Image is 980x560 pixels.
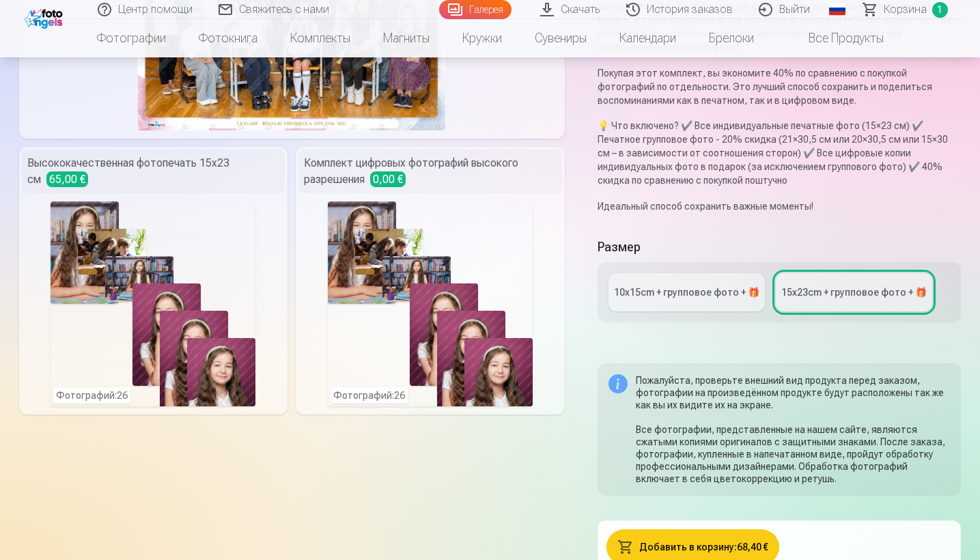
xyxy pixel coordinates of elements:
p: 💡 Что включено? ✔️ Все индивидуальные печатные фото (15×23 см) ✔️ Печатное групповое фото - 20% с... [598,119,962,187]
span: Корзина [884,1,927,18]
img: /fa1 [25,5,66,29]
a: Магниты [367,19,446,57]
div: Высококачественная фотопечать 15x23 см [22,150,285,193]
a: Сувениры [518,19,603,57]
div: Пожалуйста, проверьте внешний вид продукта перед заказом, фотографии на произведённом продукте бу... [636,374,951,485]
div: 10x15сm + групповое фото + 🎁 [614,285,759,299]
a: Фотокнига [182,19,274,57]
a: Все продукты [770,19,900,57]
a: Кружки [446,19,518,57]
a: Комплекты [274,19,367,57]
a: Календари [603,19,692,57]
a: Брелоки [692,19,770,57]
div: 15x23сm + групповое фото + 🎁 [781,285,927,299]
span: 1 [932,2,948,18]
h5: Размер [598,238,962,257]
p: Покупая этот комплект, вы экономите 40% по сравнению с покупкой фотографий по отдельности. Это лу... [598,66,962,107]
a: 10x15сm + групповое фото + 🎁 [608,273,765,311]
span: 0,00 € [370,171,406,187]
a: 15x23сm + групповое фото + 🎁 [776,273,932,311]
p: Идеальный способ сохранить важные моменты! [598,199,962,213]
span: 65,00 € [46,171,88,187]
a: Фотографии [81,19,182,57]
div: Комплект цифровых фотографий высокого разрешения [298,150,562,193]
